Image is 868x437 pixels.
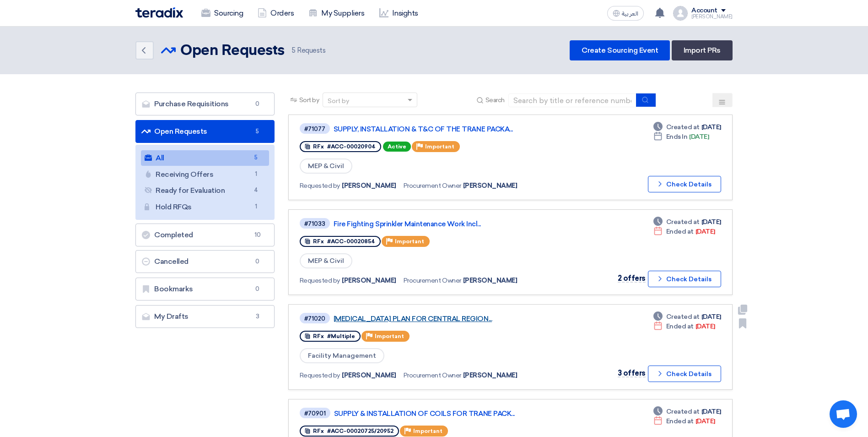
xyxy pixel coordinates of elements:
span: #ACC-00020904 [327,143,376,150]
div: #70901 [304,410,326,416]
span: Important [395,238,424,245]
span: 2 offers [618,274,646,283]
span: Search [485,95,505,105]
a: My Drafts3 [135,305,275,328]
span: 10 [252,230,263,240]
span: RFx [313,428,324,434]
span: العربية [622,11,638,17]
div: [PERSON_NAME] [691,14,733,19]
div: [DATE] [653,227,715,236]
span: Created at [666,312,700,322]
span: 5 [252,127,263,136]
a: Create Sourcing Event [570,40,670,60]
button: العربية [607,6,644,21]
span: 5 [292,46,296,55]
span: MEP & Civil [300,253,352,268]
button: Check Details [648,366,721,382]
span: 3 offers [618,369,646,377]
input: Search by title or reference number [508,93,636,107]
button: Check Details [648,271,721,287]
span: 0 [252,257,263,266]
img: Teradix logo [135,7,183,18]
span: RFx [313,333,324,339]
span: MEP & Civil [300,158,352,174]
span: Active [383,142,411,152]
span: Facility Management [300,348,384,363]
span: Created at [666,122,700,132]
span: [PERSON_NAME] [342,181,396,191]
a: My Suppliers [301,3,372,23]
div: #71020 [304,316,325,322]
div: #71033 [304,221,325,227]
span: [PERSON_NAME] [463,276,518,285]
div: [DATE] [653,312,721,322]
span: [PERSON_NAME] [463,181,518,191]
span: Procurement Owner [404,181,461,191]
span: [PERSON_NAME] [342,276,396,285]
a: SUPPLY & INSTALLATION OF COILS FOR TRANE PACK... [334,410,563,418]
a: [MEDICAL_DATA] PLAN FOR CENTRAL REGION... [334,315,562,323]
img: profile_test.png [673,6,688,21]
span: Requested by [300,371,340,380]
a: Orders [250,3,301,23]
a: Purchase Requisitions0 [135,93,275,115]
span: Procurement Owner [404,276,461,285]
span: Ends In [666,132,688,142]
div: #71077 [304,126,325,132]
span: Created at [666,217,700,227]
span: #ACC-00020854 [327,238,375,245]
a: Bookmarks0 [135,278,275,300]
span: [PERSON_NAME] [463,371,518,380]
a: Cancelled0 [135,250,275,273]
a: Insights [372,3,426,23]
div: Account [691,7,717,15]
span: Procurement Owner [404,371,461,380]
span: Important [413,428,442,434]
span: Ended at [666,322,694,331]
span: Requests [292,45,326,56]
span: [PERSON_NAME] [342,371,396,380]
span: Requested by [300,276,340,285]
a: Import PRs [672,40,733,60]
div: [DATE] [653,322,715,331]
a: Open Requests5 [135,120,275,143]
span: Important [375,333,404,339]
a: Open chat [830,400,857,428]
a: Ready for Evaluation [141,183,269,198]
span: 5 [251,153,262,163]
span: #ACC-00020725/20952 [327,428,394,434]
div: [DATE] [653,217,721,227]
span: 4 [251,186,262,195]
span: Ended at [666,227,694,236]
a: Completed10 [135,224,275,246]
span: RFx [313,143,324,150]
span: 1 [251,169,262,179]
span: Ended at [666,416,694,426]
a: SUPPLY, INSTALLATION & T&C OF THE TRANE PACKA... [334,125,562,133]
div: [DATE] [653,122,721,132]
span: Important [425,143,454,150]
div: [DATE] [653,407,721,416]
button: Check Details [648,176,721,192]
span: 3 [252,312,263,321]
a: Sourcing [194,3,250,23]
span: #Multiple [327,333,355,339]
a: Receiving Offers [141,167,269,182]
span: 0 [252,99,263,109]
a: Hold RFQs [141,199,269,215]
span: RFx [313,238,324,245]
h2: Open Requests [180,42,285,60]
span: Sort by [299,95,319,105]
span: 1 [251,202,262,212]
a: Fire Fighting Sprinkler Maintenance Work Incl... [334,220,562,228]
span: Requested by [300,181,340,191]
div: [DATE] [653,416,715,426]
div: [DATE] [653,132,709,142]
div: Sort by [328,96,349,106]
a: All [141,150,269,166]
span: Created at [666,407,700,416]
span: 0 [252,284,263,294]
